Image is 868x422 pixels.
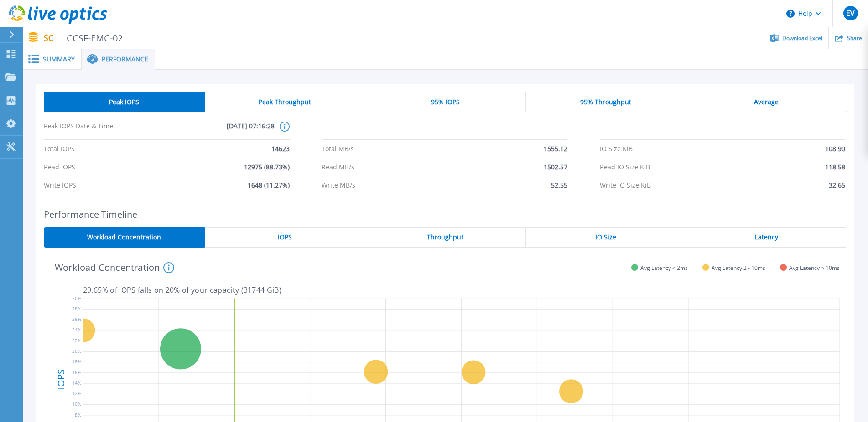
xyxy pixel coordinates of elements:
[754,98,779,106] span: Average
[57,346,66,414] h4: IOPS
[544,140,567,158] span: 1555.12
[72,337,81,344] text: 22%
[782,36,822,41] span: Download Excel
[259,98,311,106] span: Peak Throughput
[44,122,159,139] span: Peak IOPS Date & Time
[87,234,161,241] span: Workload Concentration
[755,234,778,241] span: Latency
[825,158,845,176] span: 118.58
[44,209,847,219] h2: Performance Timeline
[789,264,840,271] span: Avg Latency > 10ms
[595,234,616,241] span: IO Size
[44,33,123,43] p: SC
[43,56,75,62] span: Summary
[248,176,290,194] span: 1648 (11.27%)
[72,305,81,312] text: 28%
[75,412,81,418] text: 8%
[44,140,75,158] span: Total IOPS
[846,10,855,17] span: EV
[427,234,463,241] span: Throughput
[322,158,354,176] span: Read MB/s
[847,36,862,41] span: Share
[600,176,651,194] span: Write IO Size KiB
[72,295,81,301] text: 30%
[544,158,567,176] span: 1502.57
[44,158,75,176] span: Read IOPS
[600,140,633,158] span: IO Size KiB
[44,176,76,194] span: Write IOPS
[102,56,148,62] span: Performance
[712,264,765,271] span: Avg Latency 2 - 10ms
[83,286,840,294] p: 29.65 % of IOPS falls on 20 % of your capacity ( 31744 GiB )
[278,234,292,241] span: IOPS
[640,264,688,271] span: Avg Latency < 2ms
[431,98,460,106] span: 95% IOPS
[271,140,290,158] span: 14623
[829,176,845,194] span: 32.65
[72,327,81,333] text: 24%
[600,158,650,176] span: Read IO Size KiB
[159,122,275,139] span: [DATE] 07:16:28
[72,316,81,323] text: 26%
[580,98,631,106] span: 95% Throughput
[244,158,290,176] span: 12975 (88.73%)
[322,140,354,158] span: Total MB/s
[61,33,123,43] span: CCSF-EMC-02
[55,262,174,273] h4: Workload Concentration
[825,140,845,158] span: 108.90
[322,176,355,194] span: Write MB/s
[551,176,567,194] span: 52.55
[109,98,139,106] span: Peak IOPS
